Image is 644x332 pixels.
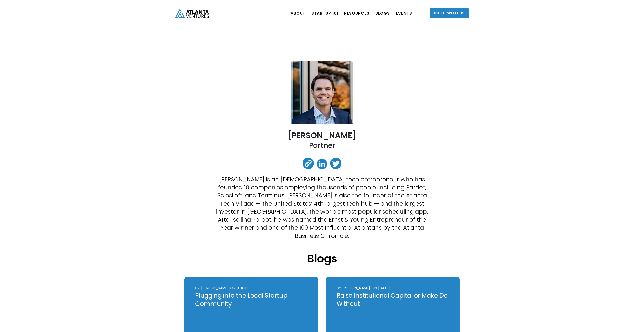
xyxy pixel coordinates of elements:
div: ON [371,285,377,290]
a: Build With Us [430,8,469,18]
div: Plugging into the Local Startup Community [195,292,308,308]
p: [PERSON_NAME] is an [DEMOGRAPHIC_DATA] tech entrepreneur who has founded 10 companies employing t... [212,175,432,240]
a: EVENTS [396,6,412,20]
div: [DATE] [378,285,390,290]
div: [PERSON_NAME] [201,285,229,290]
div: [DATE] [237,285,249,290]
a: ABOUT [291,6,305,20]
a: RESOURCES [344,6,369,20]
div: ON [230,285,235,290]
h1: Blogs [307,252,337,268]
div: by [195,285,200,290]
a: Startup 101 [311,6,338,20]
a: BLOGS [375,6,390,20]
h2: [PERSON_NAME] [288,131,356,140]
div: Raise Institutional Capital or Make Do Without [337,292,449,308]
h2: Partner [309,141,335,150]
div: [PERSON_NAME] [342,285,370,290]
div: by [337,285,341,290]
